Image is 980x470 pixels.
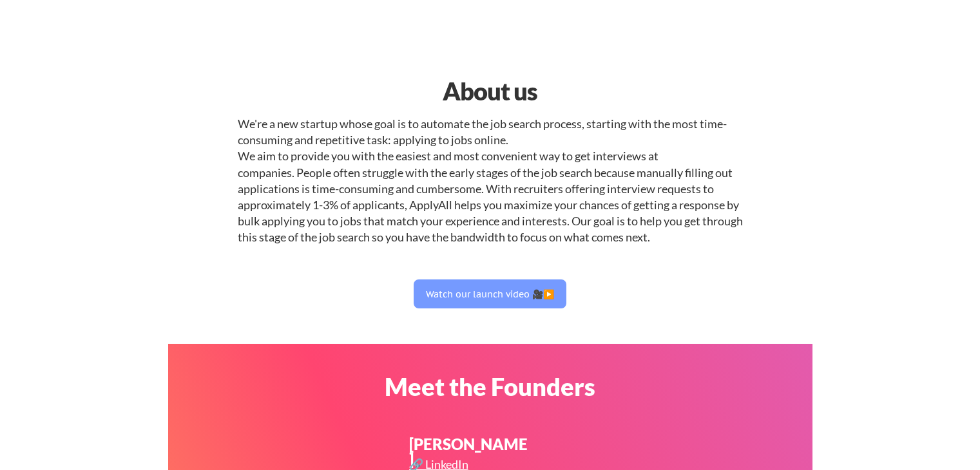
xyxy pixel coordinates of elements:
[238,116,743,246] div: We're a new startup whose goal is to automate the job search process, starting with the most time...
[409,458,472,470] div: 🔗 LinkedIn
[325,73,655,109] div: About us
[409,437,529,467] div: [PERSON_NAME]
[325,374,655,399] div: Meet the Founders
[414,279,566,308] button: Watch our launch video 🎥▶️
